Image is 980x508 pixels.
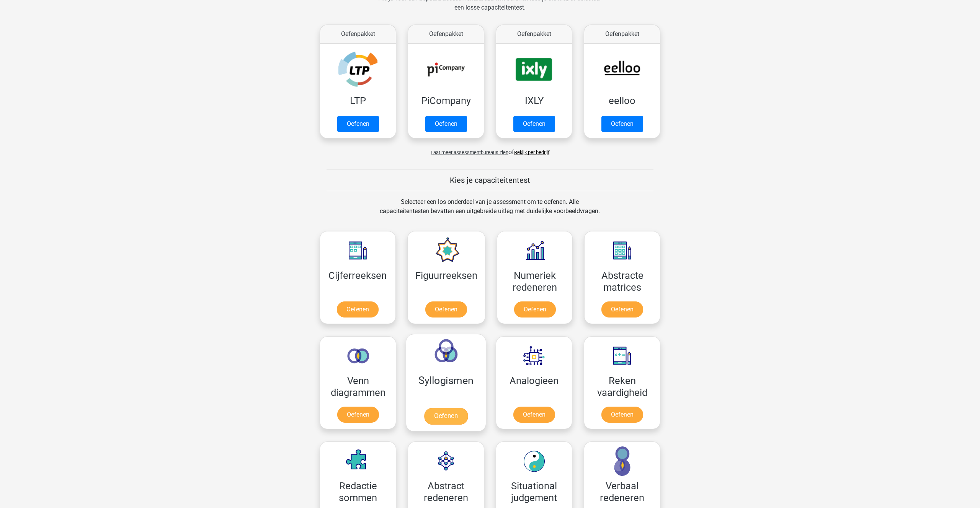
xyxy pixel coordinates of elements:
[513,116,555,132] a: Oefenen
[514,301,556,317] a: Oefenen
[337,407,379,423] a: Oefenen
[601,407,643,423] a: Oefenen
[372,197,607,225] div: Selecteer een los onderdeel van je assessment om te oefenen. Alle capaciteitentesten bevatten een...
[424,408,468,425] a: Oefenen
[514,150,549,155] a: Bekijk per bedrijf
[601,301,643,317] a: Oefenen
[601,116,643,132] a: Oefenen
[337,301,379,317] a: Oefenen
[327,176,653,185] h5: Kies je capaciteitentest
[314,142,666,157] div: of
[425,116,467,132] a: Oefenen
[337,116,379,132] a: Oefenen
[513,407,555,423] a: Oefenen
[425,301,467,317] a: Oefenen
[431,150,508,155] span: Laat meer assessmentbureaus zien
